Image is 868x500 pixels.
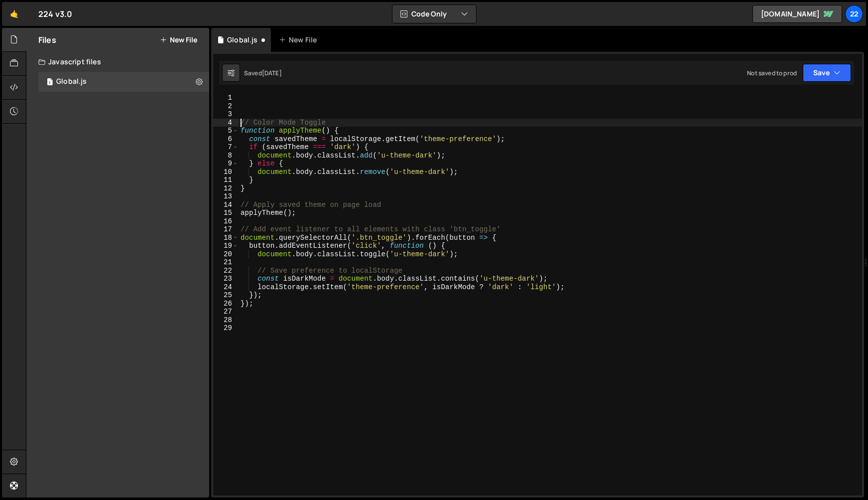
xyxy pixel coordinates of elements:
div: 3 [213,110,239,119]
div: 19 [213,242,239,250]
div: 25 [213,291,239,300]
div: 5 [213,127,239,135]
button: Save [803,64,851,82]
div: Saved [244,69,282,77]
div: 22 [213,267,239,275]
div: 18 [213,234,239,242]
div: 13 [213,192,239,201]
div: Global.js [56,77,87,86]
div: 11 [213,176,239,184]
div: 16437/44524.js [38,72,209,92]
div: 28 [213,316,239,325]
div: 12 [213,184,239,193]
div: 14 [213,201,239,209]
a: 🤙 [2,2,26,26]
div: 8 [213,152,239,160]
h2: Files [38,34,56,45]
button: New File [160,36,197,44]
div: 27 [213,308,239,316]
div: [DATE] [262,69,282,77]
div: 21 [213,258,239,267]
a: 22 [845,5,863,23]
div: 29 [213,324,239,333]
div: 23 [213,275,239,283]
div: 6 [213,135,239,144]
button: Code Only [392,5,476,23]
div: Global.js [227,35,257,45]
div: Javascript files [26,52,209,72]
div: 2 [213,102,239,111]
div: New File [279,35,321,45]
div: 7 [213,143,239,152]
a: [DOMAIN_NAME] [752,5,842,23]
div: 16 [213,217,239,226]
div: Not saved to prod [747,69,797,77]
div: 15 [213,209,239,217]
div: 224 v3.0 [38,8,72,20]
div: 4 [213,119,239,127]
div: 20 [213,250,239,259]
span: 1 [47,79,53,87]
div: 24 [213,283,239,292]
div: 17 [213,225,239,234]
div: 1 [213,94,239,102]
div: 9 [213,160,239,168]
div: 10 [213,168,239,176]
div: 26 [213,300,239,308]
